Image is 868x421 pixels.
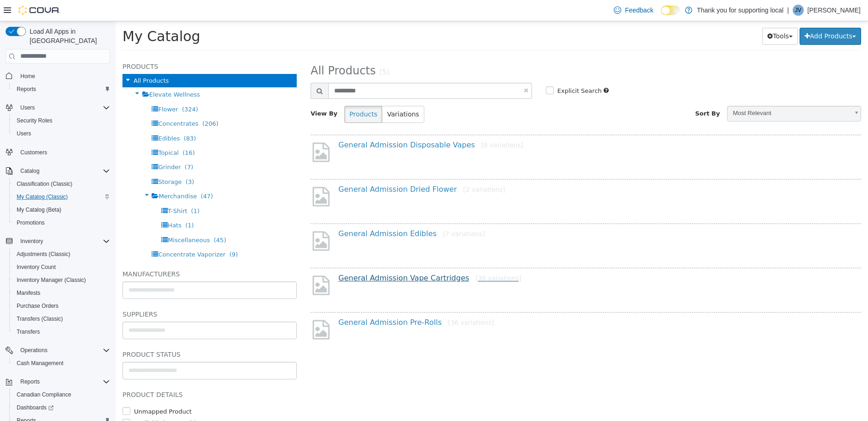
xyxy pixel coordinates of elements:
span: Reports [13,84,110,95]
span: Concentrate Vaporizer [43,230,110,237]
img: Cova [18,6,60,15]
a: Reports [13,84,40,95]
img: missing-image.png [195,120,216,142]
span: Classification (Classic) [13,178,110,189]
span: View By [195,89,222,96]
span: Canadian Compliance [13,389,110,400]
span: My Catalog (Classic) [17,193,68,201]
label: Explicit Search [440,65,486,74]
button: Transfers (Classic) [9,312,114,325]
label: Available by Dropship [16,397,84,407]
label: Unmapped Product [16,386,76,395]
span: All Products [195,43,260,56]
button: My Catalog (Beta) [9,203,114,216]
span: Transfers (Classic) [17,315,63,323]
small: (5) [264,47,274,55]
a: Dashboards [9,401,114,414]
span: Storage [43,157,66,164]
img: missing-image.png [195,253,216,275]
span: (324) [67,85,83,92]
button: My Catalog (Classic) [9,190,114,203]
span: Promotions [17,219,45,226]
button: Security Roles [9,114,114,127]
span: Feedback [625,6,653,15]
span: Sort By [580,89,605,96]
span: Transfers (Classic) [13,313,110,324]
a: General Admission Edibles[7 variations] [223,208,369,217]
span: Miscellaneous [52,215,94,222]
span: (9) [114,230,122,237]
span: All Products [18,56,53,63]
button: Canadian Compliance [9,388,114,401]
button: Users [2,101,114,114]
a: Most Relevant [611,85,746,100]
span: (45) [98,215,111,222]
a: Inventory Manager (Classic) [13,275,90,286]
button: Inventory [17,236,47,247]
input: Dark Mode [661,6,680,15]
span: Merchandise [43,171,81,178]
a: Cash Management [13,358,67,369]
span: Users [17,102,110,113]
span: Topical [43,128,63,135]
span: Concentrates [43,99,83,106]
small: [2 variations] [348,165,390,172]
span: (7) [69,142,78,149]
span: (16) [67,128,79,135]
span: (47) [85,171,98,178]
span: Flower [43,85,62,92]
a: Adjustments (Classic) [13,249,74,260]
button: Promotions [9,216,114,229]
span: Promotions [13,217,110,228]
span: Home [17,70,110,82]
span: Edibles [43,114,64,121]
button: Inventory Count [9,261,114,274]
span: Classification (Classic) [17,180,73,188]
button: Purchase Orders [9,299,114,312]
button: Operations [2,344,114,357]
span: (1) [75,186,84,193]
span: Catalog [17,165,110,177]
span: Most Relevant [612,85,733,99]
a: Transfers [13,326,43,337]
a: Home [17,71,39,82]
button: Manifests [9,287,114,299]
span: Cash Management [13,358,110,369]
span: Security Roles [17,117,52,124]
span: Cash Management [17,360,63,367]
h5: Suppliers [7,287,181,299]
button: Tools [647,6,682,24]
span: My Catalog [7,7,85,23]
button: Products [229,85,267,102]
a: Manifests [13,287,44,299]
h5: Product Details [7,368,181,379]
span: Adjustments (Classic) [17,250,70,258]
span: Inventory Count [13,262,110,273]
span: Elevate Wellness [34,70,85,77]
a: Dashboards [13,402,57,413]
button: Cash Management [9,357,114,370]
a: Inventory Count [13,262,60,273]
p: [PERSON_NAME] [807,5,861,16]
h5: Manufacturers [7,247,181,258]
span: JV [795,5,801,16]
button: Variations [266,85,308,102]
button: Reports [2,375,114,388]
a: Users [13,128,35,139]
span: Transfers [13,326,110,337]
small: [7 variations] [327,209,369,216]
h5: Product Status [7,328,181,339]
span: My Catalog (Classic) [13,191,110,202]
span: Inventory Manager (Classic) [13,275,110,286]
span: Customers [17,146,110,158]
button: Home [2,69,114,83]
span: Dashboards [13,402,110,413]
span: (83) [68,114,80,121]
span: Inventory [20,238,43,245]
div: Joshua Vera [793,5,804,16]
span: Catalog [20,167,39,175]
a: Feedback [610,1,657,19]
a: Classification (Classic) [13,178,76,189]
span: Transfers [17,328,40,336]
span: Hats [52,201,66,207]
